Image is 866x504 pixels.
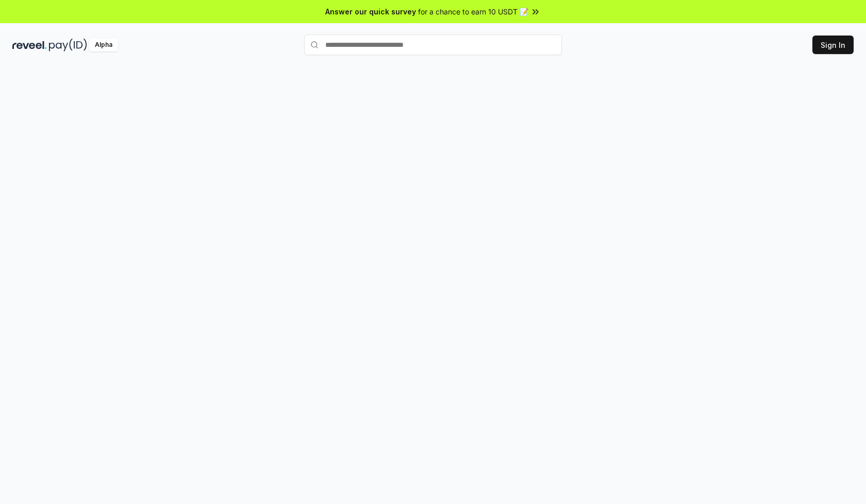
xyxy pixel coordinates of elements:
[812,36,854,54] button: Sign In
[325,6,416,17] span: Answer our quick survey
[418,6,528,17] span: for a chance to earn 10 USDT 📝
[49,39,87,51] img: pay_id
[12,39,47,51] img: reveel_dark
[89,39,118,51] div: Alpha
